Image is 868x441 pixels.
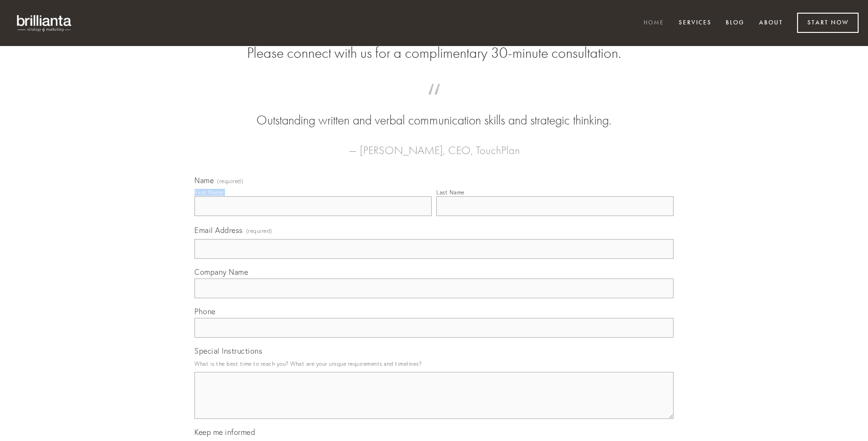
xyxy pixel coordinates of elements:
[209,93,659,111] span: “
[436,189,465,196] div: Last Name
[637,15,670,31] a: Home
[753,15,789,31] a: About
[246,224,272,237] span: (required)
[194,357,674,370] p: What is the best time to reach you? What are your unique requirements and timelines?
[194,346,262,356] span: Special Instructions
[194,307,216,316] span: Phone
[720,15,751,31] a: Blog
[194,189,223,196] div: First Name
[797,13,859,33] a: Start Now
[194,267,248,277] span: Company Name
[194,176,214,185] span: Name
[9,9,80,37] img: brillianta - research, strategy, marketing
[673,15,718,31] a: Services
[217,178,243,184] span: (required)
[209,93,659,130] blockquote: Outstanding written and verbal communication skills and strategic thinking.
[194,427,255,437] span: Keep me informed
[194,44,674,62] h2: Please connect with us for a complimentary 30-minute consultation.
[209,130,659,160] figcaption: — [PERSON_NAME], CEO, TouchPlan
[194,225,243,235] span: Email Address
